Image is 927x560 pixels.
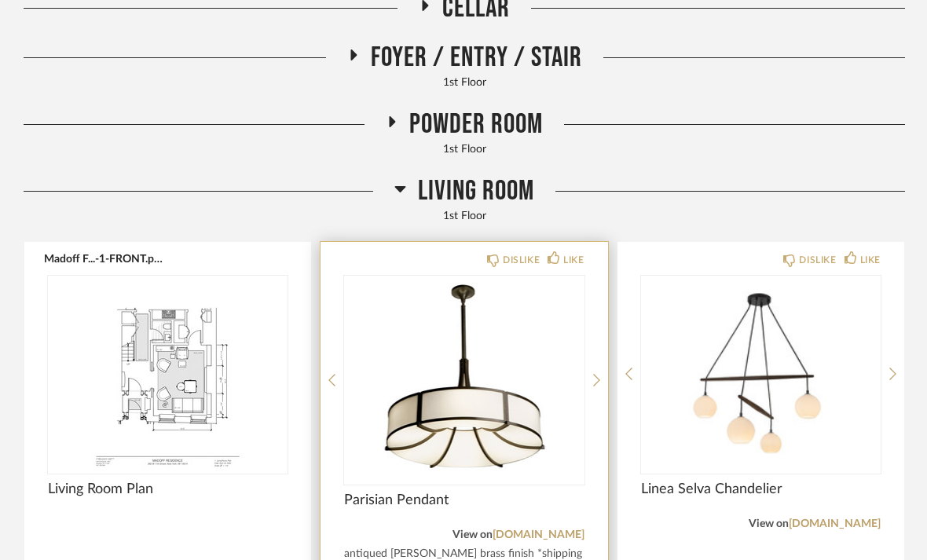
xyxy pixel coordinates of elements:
[409,108,543,141] span: Powder Room
[344,276,584,472] img: undefined
[44,252,164,265] button: Madoff F...-1-FRONT.pdf
[48,276,288,472] img: undefined
[789,518,881,529] a: [DOMAIN_NAME]
[749,518,789,529] span: View on
[563,252,584,268] div: LIKE
[493,529,584,540] a: [DOMAIN_NAME]
[371,41,582,75] span: Foyer / Entry / Stair
[24,75,905,92] div: 1st Floor
[641,481,881,498] span: Linea Selva Chandelier
[344,492,584,509] span: Parisian Pendant
[503,252,540,268] div: DISLIKE
[453,529,493,540] span: View on
[24,141,905,159] div: 1st Floor
[48,481,288,498] span: Living Room Plan
[799,252,836,268] div: DISLIKE
[24,208,905,225] div: 1st Floor
[418,174,534,208] span: Living Room
[641,276,881,472] img: undefined
[344,276,584,472] div: 0
[860,252,881,268] div: LIKE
